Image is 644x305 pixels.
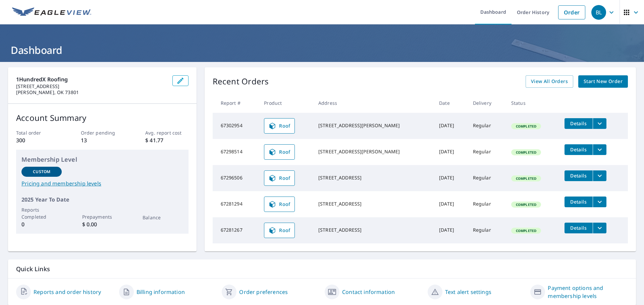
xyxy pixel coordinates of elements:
[593,118,606,129] button: filesDropdownBtn-67302954
[342,288,395,296] a: Contact information
[584,77,623,86] span: Start New Order
[593,170,606,181] button: filesDropdownBtn-67296506
[565,144,593,155] button: detailsBtn-67298514
[434,191,468,217] td: [DATE]
[82,213,122,220] p: Prepayments
[16,75,167,83] p: 1HundredX Roofing
[16,136,59,144] p: 300
[569,199,589,205] span: Details
[264,170,295,186] a: Roof
[264,144,295,160] a: Roof
[578,75,628,88] a: Start New Order
[565,223,593,233] button: detailsBtn-67281267
[512,150,540,155] span: Completed
[569,146,589,153] span: Details
[33,169,50,175] p: Custom
[565,118,593,129] button: detailsBtn-67302954
[213,191,259,217] td: 67281294
[21,155,183,164] p: Membership Level
[506,93,559,113] th: Status
[268,148,290,156] span: Roof
[268,174,290,182] span: Roof
[445,288,491,296] a: Text alert settings
[213,75,269,88] p: Recent Orders
[213,93,259,113] th: Report #
[21,196,183,204] p: 2025 Year To Date
[16,129,59,136] p: Total order
[434,217,468,243] td: [DATE]
[264,223,295,238] a: Roof
[81,136,124,144] p: 13
[565,170,593,181] button: detailsBtn-67296506
[268,122,290,130] span: Roof
[512,228,540,233] span: Completed
[569,172,589,179] span: Details
[512,124,540,129] span: Completed
[318,201,428,207] div: [STREET_ADDRESS]
[264,197,295,212] a: Roof
[318,174,428,181] div: [STREET_ADDRESS]
[548,284,628,300] a: Payment options and membership levels
[137,288,185,296] a: Billing information
[468,139,506,165] td: Regular
[593,197,606,207] button: filesDropdownBtn-67281294
[569,120,589,127] span: Details
[591,5,606,20] div: BL
[593,223,606,233] button: filesDropdownBtn-67281267
[21,179,183,187] a: Pricing and membership levels
[468,217,506,243] td: Regular
[264,118,295,134] a: Roof
[468,93,506,113] th: Delivery
[468,113,506,139] td: Regular
[82,220,122,228] p: $ 0.00
[16,265,628,273] p: Quick Links
[213,139,259,165] td: 67298514
[16,89,167,95] p: [PERSON_NAME], OK 73801
[434,113,468,139] td: [DATE]
[318,148,428,155] div: [STREET_ADDRESS][PERSON_NAME]
[569,225,589,231] span: Details
[8,43,636,57] h1: Dashboard
[434,93,468,113] th: Date
[34,288,101,296] a: Reports and order history
[239,288,288,296] a: Order preferences
[468,191,506,217] td: Regular
[468,165,506,191] td: Regular
[21,220,62,228] p: 0
[81,129,124,136] p: Order pending
[512,176,540,181] span: Completed
[531,77,568,86] span: View All Orders
[318,122,428,129] div: [STREET_ADDRESS][PERSON_NAME]
[512,202,540,207] span: Completed
[434,165,468,191] td: [DATE]
[434,139,468,165] td: [DATE]
[16,83,167,89] p: [STREET_ADDRESS]
[318,227,428,233] div: [STREET_ADDRESS]
[213,113,259,139] td: 67302954
[526,75,573,88] a: View All Orders
[143,214,183,221] p: Balance
[558,5,585,19] a: Order
[268,226,290,234] span: Roof
[259,93,313,113] th: Product
[313,93,434,113] th: Address
[145,136,188,144] p: $ 41.77
[213,165,259,191] td: 67296506
[16,112,189,124] p: Account Summary
[268,200,290,208] span: Roof
[12,7,91,17] img: EV Logo
[21,206,62,220] p: Reports Completed
[145,129,188,136] p: Avg. report cost
[593,144,606,155] button: filesDropdownBtn-67298514
[565,197,593,207] button: detailsBtn-67281294
[213,217,259,243] td: 67281267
